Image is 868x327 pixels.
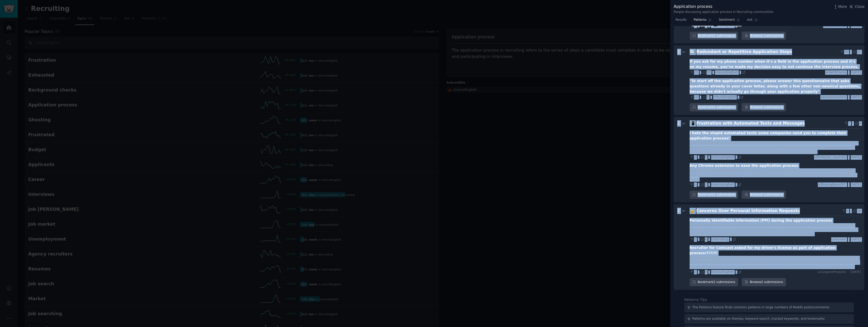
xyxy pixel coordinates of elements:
[690,49,695,54] span: 🔄
[690,218,832,223] div: Personally Identifiable Information (PPI) during the application process
[700,270,707,274] span: 6
[674,4,773,10] div: Application process
[814,155,846,160] span: u/Professor_squirrelz
[711,270,734,274] span: r/recruitinghell
[820,95,846,100] span: u/pastryoverlord
[825,70,846,75] span: u/darthfracas
[742,103,786,112] a: Browse2 submissions
[742,278,786,287] a: Browse2 submissions
[708,238,709,241] span: ·
[708,270,709,274] span: ·
[698,270,698,274] span: ·
[698,238,698,241] span: ·
[848,95,849,100] span: ·
[736,183,736,186] span: ·
[690,95,698,100] span: 10
[853,209,861,213] span: 16
[848,270,849,274] span: ·
[696,208,840,214] div: Concerns Over Personal Information Requests
[690,223,861,237] div: I am a tech executive and looking for a new role. What is up with these recruiters, wanting the l...
[690,208,695,213] span: 🔒
[690,32,738,40] div: Bookmark 2 submissions
[690,78,861,94] div: "To start off the application process, please answer this questionnaire that asks questions alrea...
[711,183,734,186] span: r/recruitinghell
[690,191,738,199] div: Bookmark 2 submissions
[833,4,847,9] button: More
[690,59,861,69] div: If you ask for my phone number when it’s a field in the application process and it’s on my resume...
[692,16,713,26] a: Patterns
[684,298,707,302] label: Patterns Tips
[700,155,707,160] span: 2
[700,71,700,74] span: ·
[850,50,851,54] span: ·
[692,317,825,321] div: Patterns are available on themes, keyword search, tracked keywords, and bookmarks
[842,209,848,213] span: 5
[690,270,696,274] span: 2
[690,245,861,256] div: Recruiter for Comcast asked for my driver's license as part of application process!?!?!?!
[851,95,861,100] span: [DATE]
[738,96,738,99] span: ·
[692,305,830,310] div: The Patterns feature finds common patterns in large numbers of Reddit posts/comments
[848,70,849,75] span: ·
[694,18,706,22] span: Patterns
[700,237,707,242] span: 4
[702,70,711,75] span: 16
[690,103,738,112] button: Bookmark2 submissions
[848,182,849,187] span: ·
[851,182,861,187] span: [DATE]
[851,270,861,274] span: [DATE]
[690,191,738,199] button: Bookmark2 submissions
[848,237,849,242] span: ·
[851,70,861,75] span: [DATE]
[831,237,846,242] span: u/Xnuiem
[850,209,851,213] span: ·
[690,130,861,141] div: I hate the stupid automated texts some companies send you to complete their application process!
[848,155,849,160] span: ·
[690,278,738,287] button: Bookmark2 submissions
[740,71,740,74] span: ·
[713,95,736,99] span: r/recruitinghell
[690,256,861,269] div: This recruiter (dialing in from [GEOGRAPHIC_DATA]...I get calls from [DEMOGRAPHIC_DATA] recruiter...
[711,155,734,159] span: r/recruitinghell
[675,18,687,22] span: Results
[717,16,742,26] a: Sentiment
[742,32,786,40] a: Browse2 submissions
[700,96,700,99] span: ·
[715,71,738,74] span: r/recruitinghell
[696,49,838,55] div: Redundant or Repetitive Application Steps
[708,183,709,186] span: ·
[690,278,738,287] div: Bookmark 2 submissions
[690,32,738,40] button: Bookmark2 submissions
[702,95,709,100] span: 5
[851,237,861,242] span: [DATE]
[736,270,736,274] span: ·
[712,71,713,74] span: ·
[677,120,680,199] div: 2
[710,96,711,99] span: ·
[840,50,848,54] span: 33
[690,182,696,187] span: 1
[696,120,842,127] div: Frustration with Automated Texts and Messages
[736,155,736,159] span: ·
[818,270,846,274] span: u/LizaJanePropane
[690,163,798,168] div: Any Chrome extension to ease the application process
[851,155,861,160] span: [DATE]
[690,237,696,242] span: 1
[855,4,864,9] span: Close
[698,155,698,159] span: ·
[852,121,853,126] span: ·
[677,49,680,111] div: 2
[745,16,760,26] a: Ask
[719,18,735,22] span: Sentiment
[818,182,846,187] span: u/BlazingBane007
[855,121,861,126] span: 4
[690,103,738,112] div: Bookmark 2 submissions
[690,121,695,126] span: 📲
[853,50,861,54] span: 21
[838,4,847,9] span: More
[700,182,707,187] span: 2
[698,183,698,186] span: ·
[690,70,698,75] span: 23
[747,18,753,22] span: Ask
[690,168,861,182] div: I have to fill in mostly the same data every time! Is there any alternative for this? I have seen...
